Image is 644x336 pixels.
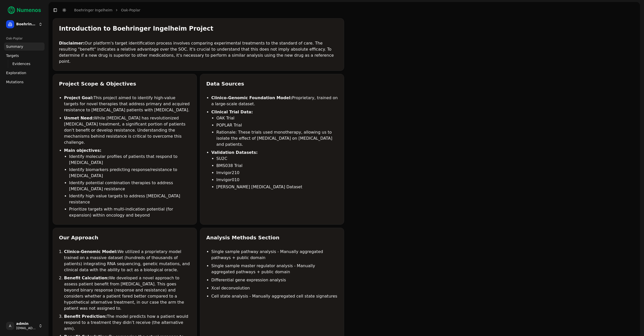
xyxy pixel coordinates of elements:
[4,43,45,51] a: Summary
[6,53,19,58] span: Targets
[64,148,101,153] strong: Main objectives:
[4,4,45,16] img: Numenos
[69,154,191,166] li: Identify molecular profiles of patients that respond to [MEDICAL_DATA]
[10,60,38,67] a: Evidences
[121,8,140,13] a: Oak-Poplar
[216,184,338,190] li: [PERSON_NAME] [MEDICAL_DATA] Dataset
[64,276,109,280] strong: Benefit Calculation:
[211,277,338,283] li: Differential gene expression analysis
[211,110,253,114] strong: Clinical Trial Data:
[16,22,36,27] span: Boehringer Ingelheim
[4,52,45,60] a: Targets
[16,326,36,330] span: [EMAIL_ADDRESS]
[211,95,292,100] strong: Clinico-Genomic Foundation Model:
[16,322,36,326] span: admin
[4,320,45,332] button: Aadmin[EMAIL_ADDRESS]
[206,234,338,241] div: Analysis Methods Section
[4,69,45,77] a: Exploration
[69,193,191,205] li: Identify high value targets to address [MEDICAL_DATA] resistance
[4,78,45,86] a: Mutations
[211,263,338,275] li: Single sample master regulator analysis - Manually aggregated pathways + public domain
[216,156,338,162] li: SU2C
[6,70,26,75] span: Exploration
[59,40,338,65] p: Our platform's target identification process involves comparing experimental treatments to the st...
[64,115,191,145] li: While [MEDICAL_DATA] has revolutionized [MEDICAL_DATA] treatment, a significant portion of patien...
[6,44,23,49] span: Summary
[216,170,338,176] li: Imvigor210
[64,95,93,100] strong: Project Goal:
[59,41,85,46] strong: Disclaimer:
[74,8,112,13] a: Boehringer Ingelheim
[64,275,191,311] li: We developed a novel approach to assess patient benefit from [MEDICAL_DATA]. This goes beyond bin...
[211,150,258,155] strong: Validation Datasets:
[59,80,191,87] div: Project Scope & Objectives
[211,95,338,107] li: Proprietary, trained on a large-scale dataset.
[216,115,338,121] li: OAK Trial
[64,314,107,319] strong: Benefit Prediction:
[64,313,191,332] li: The model predicts how a patient would respond to a treatment they didn’t receive (the alternativ...
[6,322,14,330] span: A
[64,95,191,113] li: This project aimed to identify high-value targets for novel therapies that address primary and ac...
[64,116,94,120] strong: Unmet Need:
[74,8,140,13] nav: breadcrumb
[59,25,338,33] div: Introduction to Boehringer Ingelheim Project
[211,249,338,261] li: Single sample pathway analysis - Manually aggregated pathways + public domain
[206,80,338,87] div: Data Sources
[59,234,191,241] div: Our Approach
[64,249,191,273] li: We utilized a proprietary model trained on a massive dataset (hundreds of thousands of patients) ...
[64,249,117,254] strong: Clinico-Genomic Model:
[4,34,45,43] div: Oak-Poplar
[216,177,338,183] li: Imvigor010
[216,122,338,128] li: POPLAR Trial
[12,61,30,66] span: Evidences
[69,206,191,218] li: Prioritize targets with multi-indication potential (for expansion) within oncology and beyond
[6,79,24,85] span: Mutations
[216,163,338,169] li: BMS038 Trial
[69,180,191,192] li: Identify potential combination therapies to address [MEDICAL_DATA] resistance
[69,167,191,179] li: Identify biomarkers predicting response/resistance to [MEDICAL_DATA]
[4,18,45,30] button: Boehringer Ingelheim
[211,293,338,299] li: Cell state analysis - Manually aggregated cell state signatures
[211,285,338,291] li: Xcel deconvolution
[216,129,338,148] li: Rationale: These trials used monotherapy, allowing us to isolate the effect of [MEDICAL_DATA] on ...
